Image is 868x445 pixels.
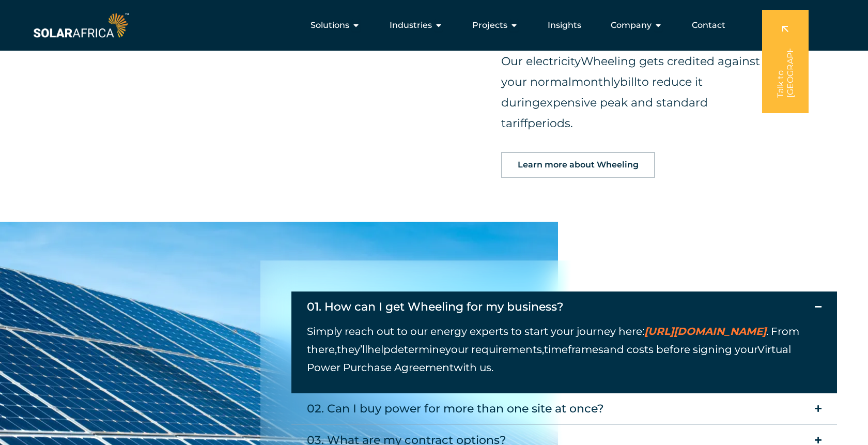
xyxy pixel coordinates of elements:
[544,343,603,356] span: timeframes
[692,19,725,32] a: Contact
[501,54,760,89] span: Wheeling gets credited against your normal
[472,19,507,32] span: Projects
[291,291,837,323] summary: 01. How can I get Wheeling for my business?
[501,152,655,178] a: Learn more about Wheeling
[644,325,766,337] a: [URL][DOMAIN_NAME]
[291,393,837,425] summary: 02. Can I buy power for more than one site at once?
[548,19,581,32] a: Insights
[131,15,734,36] div: Menu Toggle
[307,297,564,317] div: 01. How can I get Wheeling for my business?
[603,343,757,356] span: and costs before signing your
[501,96,708,130] span: expensive peak and standard tariff
[620,75,637,89] span: bill
[391,343,445,356] span: determine
[131,15,734,36] nav: Menu
[307,325,644,337] span: Simply reach out to our energy experts to start your journey here:
[367,343,391,356] span: help
[311,19,349,32] span: Solutions
[518,161,639,169] span: Learn more about Wheeling
[307,343,791,374] span: Virtual Power Purchase Agreement
[528,116,573,130] span: periods.
[611,19,652,32] span: Company
[501,54,581,68] span: Our electricity
[307,325,799,356] span: . From there,
[390,19,432,32] span: Industries
[571,75,620,89] span: monthly
[501,75,703,110] span: to reduce it during
[445,343,544,356] span: your requirements,
[307,398,604,419] div: 02. Can I buy power for more than one site at once?
[454,361,493,374] span: with us.
[337,343,367,356] span: they’ll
